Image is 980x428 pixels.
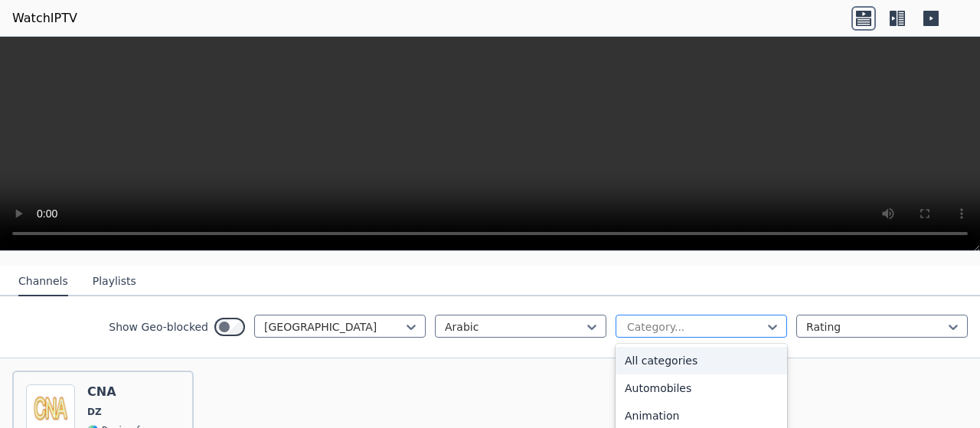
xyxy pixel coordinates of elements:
[87,406,102,418] span: DZ
[616,347,787,374] div: All categories
[87,384,155,400] h6: CNA
[616,374,787,402] div: Automobiles
[93,267,136,296] button: Playlists
[18,267,68,296] button: Channels
[109,319,208,335] label: Show Geo-blocked
[12,9,77,28] a: WatchIPTV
